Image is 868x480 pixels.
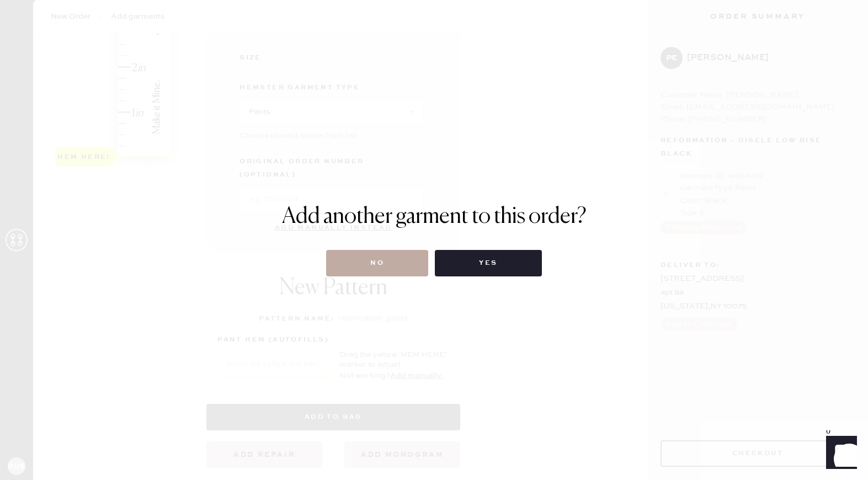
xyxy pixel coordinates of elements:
button: Yes [435,250,541,276]
h1: Add another garment to this order? [282,204,587,230]
iframe: Front Chat [816,430,863,478]
button: No [326,250,428,276]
